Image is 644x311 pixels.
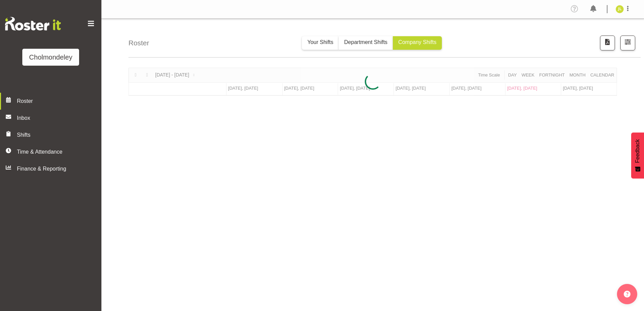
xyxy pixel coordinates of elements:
[600,36,615,50] button: Download a PDF of the roster according to the set date range.
[17,148,88,156] span: Time & Attendance
[339,36,393,50] button: Department Shifts
[128,38,149,48] h4: Roster
[17,114,98,122] span: Inbox
[17,131,88,139] span: Shifts
[344,39,387,45] span: Department Shifts
[624,291,630,297] img: help-xxl-2.png
[29,52,72,62] div: Cholmondeley
[307,39,333,45] span: Your Shifts
[17,165,88,173] span: Finance & Reporting
[5,17,61,30] img: Rosterit website logo
[616,5,624,13] img: jay-lowe9524.jpg
[17,97,98,105] span: Roster
[631,132,644,178] button: Feedback - Show survey
[393,36,442,50] button: Company Shifts
[620,36,635,50] button: Filter Shifts
[302,36,339,50] button: Your Shifts
[634,139,642,163] span: Feedback
[398,39,436,45] span: Company Shifts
